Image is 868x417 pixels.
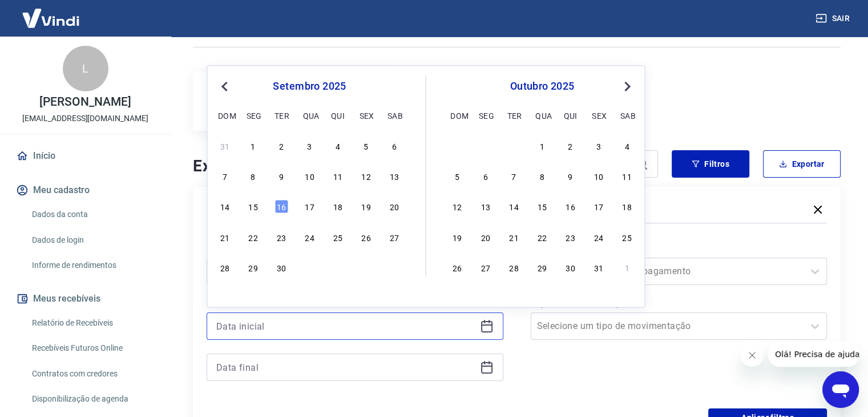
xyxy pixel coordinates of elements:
div: Choose segunda-feira, 8 de setembro de 2025 [247,170,260,183]
h4: Extrato [193,155,473,178]
div: dom [218,109,232,122]
div: sab [387,109,401,122]
input: Data inicial [216,318,475,335]
iframe: Mensagem da empresa [768,342,859,367]
div: Choose quinta-feira, 2 de outubro de 2025 [331,260,345,274]
div: Choose quarta-feira, 1 de outubro de 2025 [302,260,316,274]
div: Choose segunda-feira, 13 de outubro de 2025 [479,200,492,214]
div: outubro 2025 [449,79,636,93]
div: Choose terça-feira, 30 de setembro de 2025 [507,139,520,153]
div: Choose sexta-feira, 31 de outubro de 2025 [592,260,605,274]
div: Choose quarta-feira, 1 de outubro de 2025 [535,139,549,153]
div: Choose quarta-feira, 8 de outubro de 2025 [535,170,549,183]
div: Choose terça-feira, 23 de setembro de 2025 [274,230,288,244]
div: ter [507,109,520,122]
div: Choose quinta-feira, 11 de setembro de 2025 [331,170,345,183]
div: Choose domingo, 19 de outubro de 2025 [450,230,464,244]
div: Choose quinta-feira, 16 de outubro de 2025 [564,200,578,214]
div: ter [274,109,288,122]
div: Choose domingo, 28 de setembro de 2025 [218,260,232,274]
div: qua [535,109,549,122]
label: Tipo de Movimentação [533,296,825,310]
div: Choose quinta-feira, 2 de outubro de 2025 [564,139,578,153]
div: Choose quinta-feira, 25 de setembro de 2025 [331,230,345,244]
a: Recebíveis Futuros Online [27,336,157,360]
a: Dados da conta [27,203,157,226]
div: Choose domingo, 14 de setembro de 2025 [218,200,232,214]
div: Choose sexta-feira, 19 de setembro de 2025 [359,200,373,214]
div: Choose quarta-feira, 15 de outubro de 2025 [535,200,549,214]
img: Vindi [14,1,88,35]
div: Choose sábado, 20 de setembro de 2025 [387,200,401,214]
div: qui [331,109,345,122]
div: Choose sábado, 4 de outubro de 2025 [620,139,634,153]
div: qui [564,109,578,122]
div: Choose sábado, 25 de outubro de 2025 [620,230,634,244]
div: Choose sábado, 18 de outubro de 2025 [620,200,634,214]
div: Choose sábado, 11 de outubro de 2025 [620,170,634,183]
div: Choose quinta-feira, 18 de setembro de 2025 [331,200,345,214]
div: Choose terça-feira, 30 de setembro de 2025 [274,260,288,274]
input: Data final [216,359,475,376]
a: Relatório de Recebíveis [27,311,157,335]
div: Choose quarta-feira, 29 de outubro de 2025 [535,260,549,274]
div: Choose terça-feira, 14 de outubro de 2025 [507,200,520,214]
div: month 2025-09 [216,138,402,276]
a: Informe de rendimentos [27,254,157,277]
div: Choose quarta-feira, 22 de outubro de 2025 [535,230,549,244]
div: Choose domingo, 28 de setembro de 2025 [450,139,464,153]
div: Choose sexta-feira, 12 de setembro de 2025 [359,170,373,183]
a: Dados de login [27,228,157,252]
div: qua [302,109,316,122]
div: Choose quarta-feira, 10 de setembro de 2025 [302,170,316,183]
div: Choose segunda-feira, 15 de setembro de 2025 [247,200,260,214]
div: Choose terça-feira, 9 de setembro de 2025 [274,170,288,183]
div: Choose sábado, 27 de setembro de 2025 [387,230,401,244]
div: Choose domingo, 31 de agosto de 2025 [218,139,232,153]
div: Choose domingo, 5 de outubro de 2025 [450,170,464,183]
div: Choose sábado, 1 de novembro de 2025 [620,260,634,274]
div: Choose segunda-feira, 27 de outubro de 2025 [479,260,492,274]
div: sex [592,109,605,122]
div: Choose domingo, 12 de outubro de 2025 [450,200,464,214]
div: Choose sexta-feira, 17 de outubro de 2025 [592,200,605,214]
div: Choose segunda-feira, 22 de setembro de 2025 [247,230,260,244]
div: sab [620,109,634,122]
div: Choose segunda-feira, 6 de outubro de 2025 [479,170,492,183]
button: Next Month [620,79,634,93]
div: Choose sábado, 4 de outubro de 2025 [387,260,401,274]
a: Disponibilização de agenda [27,387,157,411]
div: L [63,46,108,91]
div: Choose segunda-feira, 20 de outubro de 2025 [479,230,492,244]
iframe: Botão para abrir a janela de mensagens [822,371,859,408]
div: sex [359,109,373,122]
div: Choose terça-feira, 28 de outubro de 2025 [507,260,520,274]
button: Filtros [672,150,749,178]
div: Choose terça-feira, 21 de outubro de 2025 [507,230,520,244]
div: Choose quinta-feira, 30 de outubro de 2025 [564,260,578,274]
p: [EMAIL_ADDRESS][DOMAIN_NAME] [22,113,148,125]
div: Choose segunda-feira, 1 de setembro de 2025 [247,139,260,153]
div: seg [479,109,492,122]
div: seg [247,109,260,122]
div: Choose quarta-feira, 3 de setembro de 2025 [302,139,316,153]
div: Choose quinta-feira, 23 de outubro de 2025 [564,230,578,244]
button: Previous Month [217,79,231,93]
div: Choose sexta-feira, 3 de outubro de 2025 [592,139,605,153]
div: Choose domingo, 26 de outubro de 2025 [450,260,464,274]
span: Olá! Precisa de ajuda? [7,8,96,17]
div: Choose quarta-feira, 24 de setembro de 2025 [302,230,316,244]
div: Choose sexta-feira, 5 de setembro de 2025 [359,139,373,153]
div: Choose terça-feira, 16 de setembro de 2025 [274,200,288,214]
div: Choose sexta-feira, 3 de outubro de 2025 [359,260,373,274]
div: Choose terça-feira, 7 de outubro de 2025 [507,170,520,183]
div: setembro 2025 [216,79,402,93]
div: Choose domingo, 7 de setembro de 2025 [218,170,232,183]
button: Sair [813,8,854,29]
a: Contratos com credores [27,362,157,386]
a: Início [14,143,157,169]
div: Choose domingo, 21 de setembro de 2025 [218,230,232,244]
div: Choose quinta-feira, 4 de setembro de 2025 [331,139,345,153]
label: Forma de Pagamento [533,242,825,255]
button: Exportar [763,150,841,178]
